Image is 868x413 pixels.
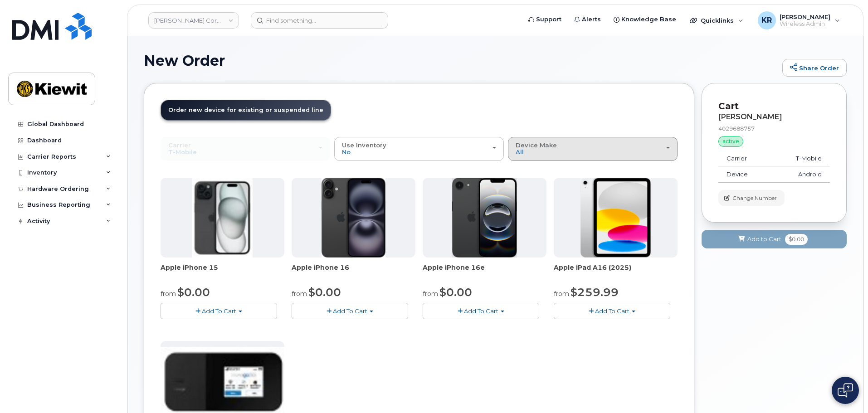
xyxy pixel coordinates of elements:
button: Change Number [718,190,785,206]
span: Change Number [732,194,777,202]
button: Add To Cart [292,303,408,319]
span: $0.00 [785,234,808,245]
span: $0.00 [439,286,472,299]
span: Add To Cart [202,307,236,315]
span: Add to Cart [747,235,781,243]
span: Use Inventory [342,141,386,149]
img: ipad_11.png [580,178,651,258]
small: from [423,290,438,298]
span: Add To Cart [333,307,367,315]
td: Device [718,166,771,183]
span: Add To Cart [464,307,498,315]
h1: New Order [144,53,778,68]
img: iphone_16_plus.png [322,178,385,258]
div: Apple iPhone 16e [423,263,546,281]
small: from [292,290,307,298]
button: Add To Cart [554,303,670,319]
img: iphone15.jpg [192,178,253,258]
div: Apple iPhone 15 [161,263,284,281]
span: $259.99 [571,286,619,299]
a: Share Order [782,59,847,77]
div: Apple iPad A16 (2025) [554,263,678,281]
td: Carrier [718,151,771,167]
div: [PERSON_NAME] [718,113,830,121]
span: Order new device for existing or suspended line [168,107,323,113]
div: active [718,136,743,147]
span: Device Make [516,141,557,149]
img: Open chat [838,383,853,398]
span: $0.00 [308,286,341,299]
small: from [554,290,569,298]
td: T-Mobile [771,151,830,167]
div: 4029688757 [718,125,830,132]
span: Add To Cart [595,307,629,315]
p: Cart [718,100,830,113]
span: $0.00 [177,286,210,299]
button: Use Inventory No [334,137,504,160]
button: Add to Cart $0.00 [702,230,847,248]
button: Device Make All [508,137,678,160]
span: No [342,148,351,155]
button: Add To Cart [423,303,539,319]
div: Apple iPhone 16 [292,263,415,281]
td: Android [771,166,830,183]
img: iphone16e.png [452,178,517,258]
button: Add To Cart [161,303,277,319]
small: from [161,290,176,298]
span: All [516,148,524,155]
